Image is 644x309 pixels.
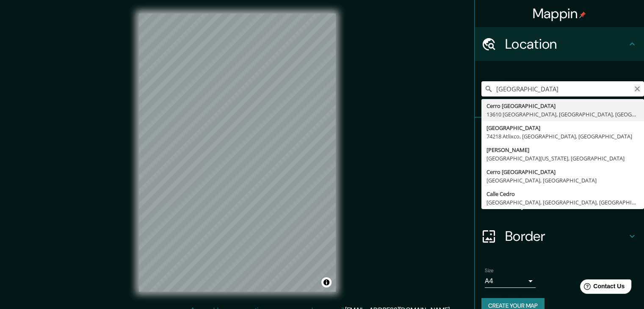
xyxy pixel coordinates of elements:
[486,198,639,207] div: [GEOGRAPHIC_DATA], [GEOGRAPHIC_DATA], [GEOGRAPHIC_DATA]
[486,124,639,132] div: [GEOGRAPHIC_DATA]
[475,27,644,61] div: Location
[486,168,639,176] div: Cerro [GEOGRAPHIC_DATA]
[485,267,494,274] label: Size
[475,152,644,185] div: Style
[486,102,639,110] div: Cerro [GEOGRAPHIC_DATA]
[486,132,639,141] div: 74218 Atlixco, [GEOGRAPHIC_DATA], [GEOGRAPHIC_DATA]
[139,14,336,292] canvas: Map
[533,5,586,22] h4: Mappin
[475,185,644,219] div: Layout
[486,176,639,185] div: [GEOGRAPHIC_DATA], [GEOGRAPHIC_DATA]
[486,154,639,163] div: [GEOGRAPHIC_DATA][US_STATE], [GEOGRAPHIC_DATA]
[486,110,639,119] div: 13610 [GEOGRAPHIC_DATA], [GEOGRAPHIC_DATA], [GEOGRAPHIC_DATA]
[475,219,644,253] div: Border
[486,190,639,198] div: Calle Cedro
[505,36,627,52] h4: Location
[475,118,644,152] div: Pins
[321,277,332,287] button: Toggle attribution
[486,146,639,154] div: [PERSON_NAME]
[505,228,627,245] h4: Border
[569,276,635,300] iframe: Help widget launcher
[579,11,586,18] img: pin-icon.png
[481,81,644,97] input: Pick your city or area
[485,274,536,288] div: A4
[634,84,641,92] button: Clear
[505,194,627,211] h4: Layout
